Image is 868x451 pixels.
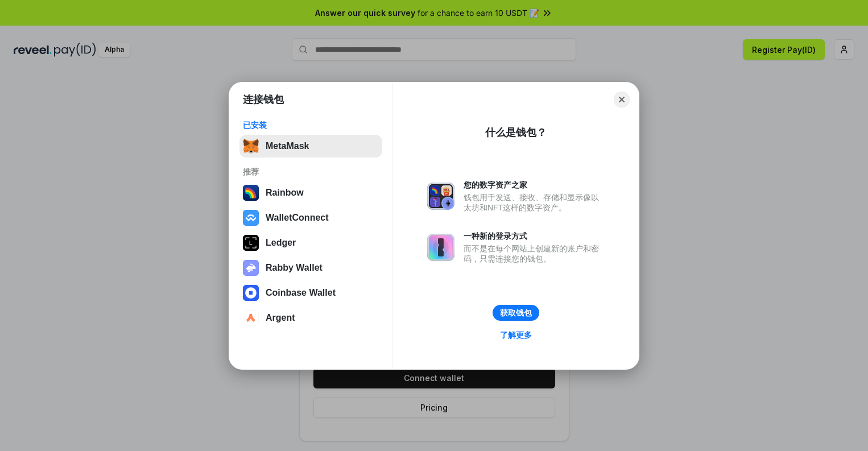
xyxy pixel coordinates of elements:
button: Coinbase Wallet [239,282,382,304]
div: 什么是钱包？ [485,126,547,139]
button: MetaMask [239,135,382,158]
div: 您的数字资产之家 [464,180,605,190]
div: Ledger [266,238,296,248]
div: Rabby Wallet [266,263,323,273]
div: Argent [266,313,295,323]
img: svg+xml,%3Csvg%20width%3D%2228%22%20height%3D%2228%22%20viewBox%3D%220%200%2028%2028%22%20fill%3D... [243,210,259,226]
img: svg+xml,%3Csvg%20xmlns%3D%22http%3A%2F%2Fwww.w3.org%2F2000%2Fsvg%22%20fill%3D%22none%22%20viewBox... [427,183,454,210]
h1: 连接钱包 [243,93,284,106]
div: Rainbow [266,188,304,198]
img: svg+xml,%3Csvg%20xmlns%3D%22http%3A%2F%2Fwww.w3.org%2F2000%2Fsvg%22%20fill%3D%22none%22%20viewBox... [243,260,259,276]
img: svg+xml,%3Csvg%20width%3D%22120%22%20height%3D%22120%22%20viewBox%3D%220%200%20120%20120%22%20fil... [243,185,259,201]
img: svg+xml,%3Csvg%20width%3D%2228%22%20height%3D%2228%22%20viewBox%3D%220%200%2028%2028%22%20fill%3D... [243,285,259,301]
button: WalletConnect [239,206,382,229]
button: Close [614,92,630,107]
div: WalletConnect [266,213,329,223]
img: svg+xml,%3Csvg%20fill%3D%22none%22%20height%3D%2233%22%20viewBox%3D%220%200%2035%2033%22%20width%... [243,138,259,154]
div: 钱包用于发送、接收、存储和显示像以太坊和NFT这样的数字资产。 [464,192,605,213]
div: 获取钱包 [500,308,532,318]
button: Rabby Wallet [239,256,382,279]
img: svg+xml,%3Csvg%20xmlns%3D%22http%3A%2F%2Fwww.w3.org%2F2000%2Fsvg%22%20fill%3D%22none%22%20viewBox... [427,234,454,261]
div: 推荐 [243,167,379,177]
button: Argent [239,307,382,329]
div: 了解更多 [500,330,532,340]
button: Ledger [239,231,382,254]
img: svg+xml,%3Csvg%20xmlns%3D%22http%3A%2F%2Fwww.w3.org%2F2000%2Fsvg%22%20width%3D%2228%22%20height%3... [243,235,259,251]
div: 而不是在每个网站上创建新的账户和密码，只需连接您的钱包。 [464,243,605,264]
div: MetaMask [266,141,309,151]
div: Coinbase Wallet [266,288,336,298]
a: 了解更多 [493,328,539,342]
img: svg+xml,%3Csvg%20width%3D%2228%22%20height%3D%2228%22%20viewBox%3D%220%200%2028%2028%22%20fill%3D... [243,310,259,326]
div: 已安装 [243,120,379,130]
div: 一种新的登录方式 [464,231,605,241]
button: Rainbow [239,181,382,204]
button: 获取钱包 [493,305,539,321]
